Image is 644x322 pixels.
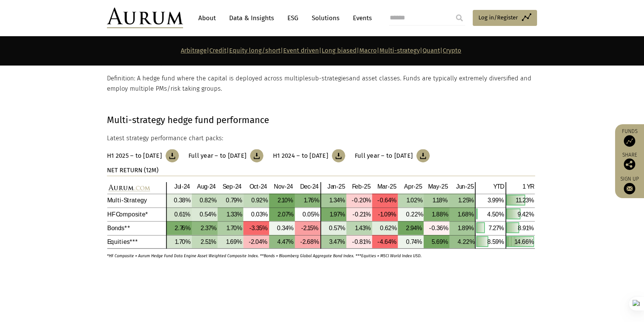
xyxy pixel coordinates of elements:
img: Download Article [332,149,345,162]
a: Data & Insights [225,11,278,25]
a: Events [349,11,372,25]
p: Definition: A hedge fund where the capital is deployed across multiple and asset classes. Funds a... [107,74,535,94]
strong: NET RETURN (12M) [107,167,158,174]
a: Long biased [322,47,357,54]
span: Log in/Register [478,13,518,22]
h3: Full year – to [DATE] [188,152,246,160]
img: Download Article [250,149,263,162]
div: Share [619,152,640,170]
a: About [194,11,220,25]
a: Multi-strategy [379,47,420,54]
a: Full year – to [DATE] [188,149,263,162]
img: Download Article [416,149,430,162]
a: Sign up [619,176,640,194]
h3: H1 2024 – to [DATE] [273,152,328,160]
img: Sign up to our newsletter [624,183,635,194]
a: Log in/Register [473,10,537,26]
img: Aurum [107,8,183,28]
a: ESG [284,11,302,25]
input: Submit [452,10,467,26]
a: Arbitrage [181,47,207,54]
a: H1 2024 – to [DATE] [273,149,345,162]
strong: Multi-strategy hedge fund performance [107,115,269,125]
h3: H1 2025 – to [DATE] [107,152,162,160]
p: *HF Composite = Aurum Hedge Fund Data Engine Asset Weighted Composite Index. **Bonds = Bloomberg ... [107,249,514,259]
a: Crypto [443,47,461,54]
h3: Full year – to [DATE] [355,152,413,160]
a: Equity long/short [229,47,281,54]
img: Access Funds [624,135,635,147]
a: Event driven [283,47,319,54]
span: sub-strategies [308,75,349,82]
a: Quant [422,47,440,54]
a: H1 2025 – to [DATE] [107,149,179,162]
img: Download Article [166,149,179,162]
a: Credit [209,47,226,54]
a: Macro [359,47,377,54]
p: Latest strategy performance chart packs: [107,133,535,143]
a: Full year – to [DATE] [355,149,430,162]
strong: | | | | | | | | [181,47,461,54]
img: Share this post [624,159,635,170]
a: Solutions [308,11,343,25]
a: Funds [619,128,640,147]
